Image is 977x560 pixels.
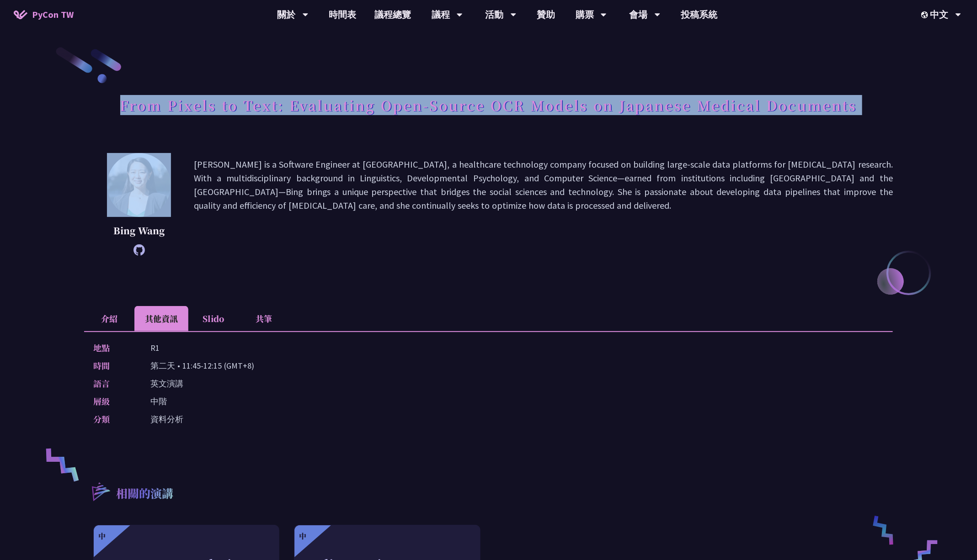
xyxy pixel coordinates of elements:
div: 中 [299,531,306,542]
span: PyCon TW [32,8,74,21]
h1: From Pixels to Text: Evaluating Open-Source OCR Models on Japanese Medical Documents [120,91,857,119]
p: R1 [150,341,160,354]
img: Locale Icon [921,11,930,18]
p: 分類 [93,412,132,426]
li: 共筆 [239,306,289,331]
p: 英文演講 [150,377,183,390]
a: PyCon TW [5,3,83,26]
div: 中 [98,531,106,542]
li: 其他資訊 [134,306,188,331]
p: 相關的演講 [116,485,173,503]
img: Bing Wang [107,153,171,217]
img: Home icon of PyCon TW 2025 [14,10,27,19]
p: 資料分析 [150,412,183,426]
p: 第二天 • 11:45-12:15 (GMT+8) [150,359,254,372]
p: [PERSON_NAME] is a Software Engineer at [GEOGRAPHIC_DATA], a healthcare technology company focuse... [194,158,893,251]
p: 層級 [93,395,132,408]
li: 介紹 [84,306,134,331]
p: 地點 [93,341,132,354]
p: 中階 [150,395,167,408]
p: 時間 [93,359,132,372]
img: r3.8d01567.svg [78,469,123,513]
li: Slido [188,306,239,331]
p: 語言 [93,377,132,390]
p: Bing Wang [107,224,171,238]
